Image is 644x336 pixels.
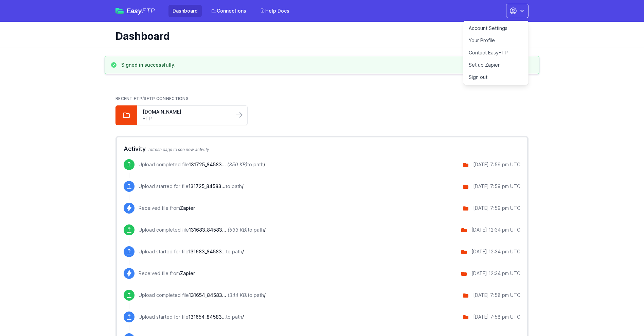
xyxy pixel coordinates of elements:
[189,227,226,233] span: 131683_8458323001684_100846926_9-8-2025.zip
[189,249,226,254] span: 131683_8458323001684_100846926_9-8-2025.zip
[473,183,520,190] div: [DATE] 7:59 pm UTC
[264,292,266,298] span: /
[242,314,244,320] span: /
[115,96,529,101] h2: Recent FTP/SFTP Connections
[207,5,250,17] a: Connections
[115,7,155,14] a: EasyFTP
[126,7,155,14] span: Easy
[471,226,520,233] div: [DATE] 12:34 pm UTC
[139,226,266,233] p: Upload completed file to path
[115,8,124,14] img: easyftp_logo.png
[189,292,226,298] span: 131654_8458323001684_100844499_9-7-2025.zip
[139,314,244,320] p: Upload started for file to path
[264,227,266,233] span: /
[115,30,523,42] h1: Dashboard
[256,5,293,17] a: Help Docs
[473,292,520,299] div: [DATE] 7:58 pm UTC
[148,147,209,152] span: refresh page to see new activity
[463,59,529,71] a: Set up Zapier
[124,144,520,154] h2: Activity
[139,270,195,277] p: Received file from
[242,183,244,189] span: /
[143,115,228,122] a: FTP
[143,108,228,115] a: [DOMAIN_NAME]
[471,270,520,277] div: [DATE] 12:34 pm UTC
[473,161,520,168] div: [DATE] 7:59 pm UTC
[228,292,248,298] i: (344 KB)
[168,5,202,17] a: Dashboard
[142,7,155,15] span: FTP
[189,183,226,189] span: 131725_8458322805076_100849106_9-8-2025.zip
[463,71,529,83] a: Sign out
[139,183,244,190] p: Upload started for file to path
[463,34,529,47] a: Your Profile
[473,314,520,320] div: [DATE] 7:58 pm UTC
[189,314,226,320] span: 131654_8458323001684_100844499_9-7-2025.zip
[242,249,244,254] span: /
[180,270,195,276] span: Zapier
[471,248,520,255] div: [DATE] 12:34 pm UTC
[228,227,248,233] i: (533 KB)
[189,162,226,167] span: 131725_8458322805076_100849106_9-8-2025.zip
[463,47,529,59] a: Contact EasyFTP
[121,62,176,68] h3: Signed in successfully.
[139,205,195,212] p: Received file from
[139,248,244,255] p: Upload started for file to path
[227,162,247,167] i: (350 KB)
[139,161,265,168] p: Upload completed file to path
[473,205,520,212] div: [DATE] 7:59 pm UTC
[139,292,266,299] p: Upload completed file to path
[264,162,265,167] span: /
[180,205,195,211] span: Zapier
[463,22,529,34] a: Account Settings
